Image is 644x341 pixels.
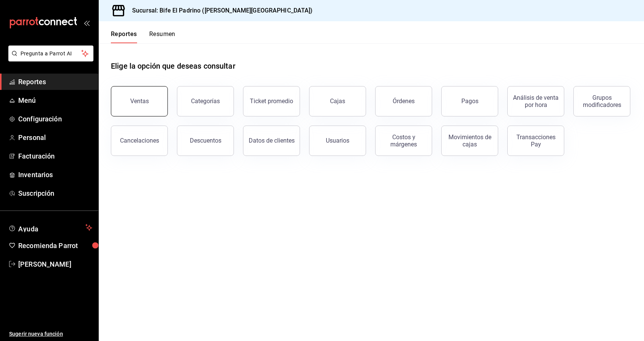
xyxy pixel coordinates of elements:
span: Inventarios [18,170,92,180]
button: Usuarios [309,126,366,156]
button: Pregunta a Parrot AI [8,46,93,61]
button: Descuentos [177,126,234,156]
div: Transacciones Pay [512,134,559,148]
button: Transacciones Pay [507,126,564,156]
div: Costos y márgenes [380,134,427,148]
span: Configuración [18,114,92,124]
div: Datos de clientes [249,137,295,144]
div: Grupos modificadores [578,94,625,108]
span: Menú [18,95,92,105]
div: Pagos [461,97,478,105]
button: Datos de clientes [243,126,300,156]
div: Ventas [130,97,149,105]
span: Recomienda Parrot [18,240,92,251]
button: Cancelaciones [111,126,168,156]
button: Órdenes [375,86,432,116]
span: Pregunta a Parrot AI [21,50,82,58]
span: Reportes [18,77,92,87]
button: Ticket promedio [243,86,300,116]
button: Movimientos de cajas [441,126,498,156]
button: Costos y márgenes [375,126,432,156]
span: Personal [18,132,92,143]
div: Categorías [191,97,220,105]
button: Pagos [441,86,498,116]
div: navigation tabs [111,30,175,43]
span: [PERSON_NAME] [18,259,92,269]
button: Reportes [111,30,137,43]
span: Ayuda [18,223,82,232]
span: Suscripción [18,188,92,198]
a: Pregunta a Parrot AI [5,55,93,63]
button: Análisis de venta por hora [507,86,564,116]
div: Órdenes [393,97,415,105]
button: Grupos modificadores [573,86,630,116]
button: Resumen [149,30,175,43]
span: Sugerir nueva función [9,330,92,338]
h3: Sucursal: Bife El Padrino ([PERSON_NAME][GEOGRAPHIC_DATA]) [126,6,313,15]
div: Análisis de venta por hora [512,94,559,108]
span: Facturación [18,151,92,161]
div: Descuentos [190,137,221,144]
div: Movimientos de cajas [446,134,493,148]
button: Categorías [177,86,234,116]
div: Ticket promedio [250,97,293,105]
div: Cancelaciones [120,137,159,144]
div: Cajas [330,97,346,106]
a: Cajas [309,86,366,116]
div: Usuarios [326,137,349,144]
button: Ventas [111,86,168,116]
h1: Elige la opción que deseas consultar [111,60,235,72]
button: open_drawer_menu [84,20,90,26]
